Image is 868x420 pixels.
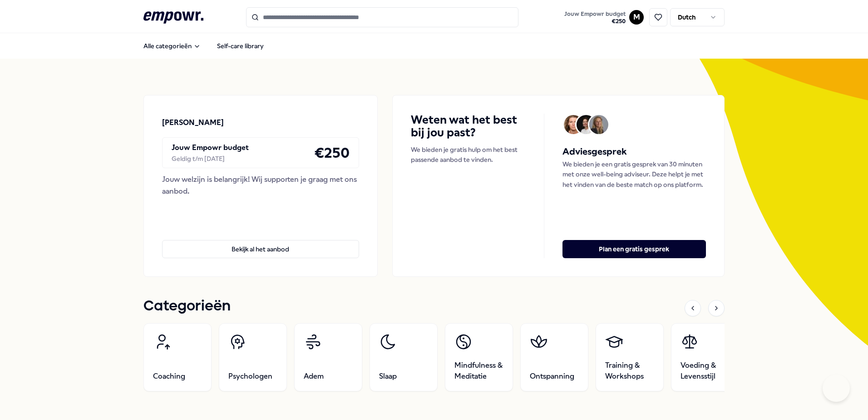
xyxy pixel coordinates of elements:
[314,141,350,164] h4: € 250
[564,10,626,18] span: Jouw Empowr budget
[246,7,518,27] input: Search for products, categories or subcategories
[589,115,608,134] img: Avatar
[210,37,271,55] a: Self-care library
[681,360,730,382] span: Voeding & Levensstijl
[596,323,664,391] a: Training & Workshops
[162,225,359,258] a: Bekijk al het aanbod
[564,18,626,25] span: € 250
[530,371,574,382] span: Ontspanning
[411,114,526,139] h4: Weten wat het best bij jou past?
[562,145,706,159] h5: Adviesgesprek
[454,360,503,382] span: Mindfulness & Meditatie
[605,360,654,382] span: Training & Workshops
[577,115,596,134] img: Avatar
[304,371,324,382] span: Adem
[143,323,212,391] a: Coaching
[162,174,359,197] div: Jouw welzijn is belangrijk! Wij supporten je graag met ons aanbod.
[671,323,739,391] a: Voeding & Levensstijl
[136,37,208,55] button: Alle categorieën
[562,240,706,258] button: Plan een gratis gesprek
[136,37,271,55] nav: Main
[564,115,583,134] img: Avatar
[520,323,588,391] a: Ontspanning
[370,323,438,391] a: Slaap
[172,154,249,164] div: Geldig t/m [DATE]
[629,10,644,25] button: M
[379,371,397,382] span: Slaap
[823,375,850,402] iframe: Help Scout Beacon - Open
[561,8,629,27] a: Jouw Empowr budget€250
[153,371,185,382] span: Coaching
[143,295,231,318] h1: Categorieën
[562,9,627,27] button: Jouw Empowr budget€250
[445,323,513,391] a: Mindfulness & Meditatie
[172,142,249,154] p: Jouw Empowr budget
[162,117,224,129] p: [PERSON_NAME]
[219,323,287,391] a: Psychologen
[294,323,362,391] a: Adem
[411,145,526,165] p: We bieden je gratis hulp om het best passende aanbod te vinden.
[228,371,272,382] span: Psychologen
[562,159,706,190] p: We bieden je een gratis gesprek van 30 minuten met onze well-being adviseur. Deze helpt je met he...
[162,240,359,258] button: Bekijk al het aanbod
